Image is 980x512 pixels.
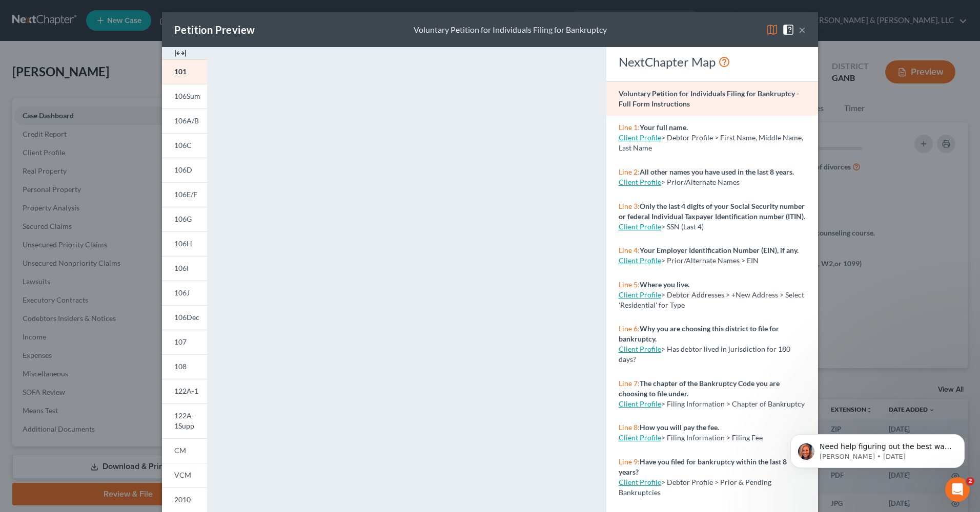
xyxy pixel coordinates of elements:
[619,324,640,333] span: Line 6:
[174,495,191,504] span: 2010
[619,167,640,176] span: Line 2:
[162,438,207,463] a: CM
[162,330,207,354] a: 107
[162,305,207,330] a: 106Dec
[782,24,794,36] img: help-close-5ba153eb36485ed6c1ea00a893f15db1cb9b99d6cae46e1a8edb6c62d00a1a76.svg
[619,423,640,432] span: Line 8:
[619,222,661,231] a: Client Profile
[619,457,787,476] strong: Have you filed for bankruptcy within the last 8 years?
[162,182,207,207] a: 106E/F
[619,133,803,152] span: > Debtor Profile > First Name, Middle Name, Last Name
[619,457,640,466] span: Line 9:
[174,23,255,37] div: Petition Preview
[619,478,661,486] a: Client Profile
[619,178,661,186] a: Client Profile
[174,313,199,322] span: 106Dec
[162,403,207,438] a: 122A-1Supp
[162,207,207,231] a: 106G
[619,256,661,265] a: Client Profile
[640,246,799,254] strong: Your Employer Identification Number (EIN), if any.
[619,290,661,299] a: Client Profile
[799,24,806,36] button: ×
[661,178,740,186] span: > Prior/Alternate Names
[162,84,207,109] a: 106Sum
[945,477,970,502] iframe: Intercom live chat
[640,423,719,432] strong: How you will pay the fee.
[775,413,980,484] iframe: Intercom notifications message
[661,399,805,408] span: > Filing Information > Chapter of Bankruptcy
[640,280,689,289] strong: Where you live.
[162,463,207,487] a: VCM
[661,433,763,442] span: > Filing Information > Filing Fee
[619,202,640,210] span: Line 3:
[619,133,661,142] a: Client Profile
[174,165,192,174] span: 106D
[174,215,192,223] span: 106G
[162,354,207,379] a: 108
[766,24,778,36] img: map-eea8200ae884c6f1103ae1953ef3d486a96c86aabb227e865a55264e3737af1f.svg
[661,222,704,231] span: > SSN (Last 4)
[619,345,790,364] span: > Has debtor lived in jurisdiction for 180 days?
[619,123,640,132] span: Line 1:
[162,59,207,84] a: 101
[619,345,661,353] a: Client Profile
[619,478,771,497] span: > Debtor Profile > Prior & Pending Bankruptcies
[619,433,661,442] a: Client Profile
[619,54,806,70] div: NextChapter Map
[619,379,640,388] span: Line 7:
[619,399,661,408] a: Client Profile
[174,239,192,248] span: 106H
[162,379,207,403] a: 122A-1
[162,133,207,158] a: 106C
[619,290,804,309] span: > Debtor Addresses > +New Address > Select 'Residential' for Type
[966,477,974,485] span: 2
[619,89,799,108] strong: Voluntary Petition for Individuals Filing for Bankruptcy - Full Form Instructions
[619,280,640,289] span: Line 5:
[174,471,191,479] span: VCM
[174,264,189,272] span: 106I
[174,92,200,100] span: 106Sum
[174,387,198,395] span: 122A-1
[162,487,207,512] a: 2010
[162,281,207,305] a: 106J
[619,246,640,254] span: Line 4:
[174,67,187,76] span: 101
[174,116,199,125] span: 106A/B
[174,47,187,59] img: expand-e0f6d898513216a626fdd78e52531dac95497ffd26381d4c15ee2fc46db09dca.svg
[174,337,187,346] span: 107
[640,123,688,132] strong: Your full name.
[162,109,207,133] a: 106A/B
[174,190,197,199] span: 106E/F
[619,324,779,343] strong: Why you are choosing this district to file for bankruptcy.
[661,256,759,265] span: > Prior/Alternate Names > EIN
[174,446,186,455] span: CM
[174,141,192,150] span: 106C
[619,379,780,398] strong: The chapter of the Bankruptcy Code you are choosing to file under.
[174,411,194,430] span: 122A-1Supp
[162,231,207,256] a: 106H
[174,288,190,297] span: 106J
[162,256,207,281] a: 106I
[619,202,805,221] strong: Only the last 4 digits of your Social Security number or federal Individual Taxpayer Identificati...
[174,362,187,371] span: 108
[640,167,794,176] strong: All other names you have used in the last 8 years.
[162,158,207,182] a: 106D
[414,24,607,36] div: Voluntary Petition for Individuals Filing for Bankruptcy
